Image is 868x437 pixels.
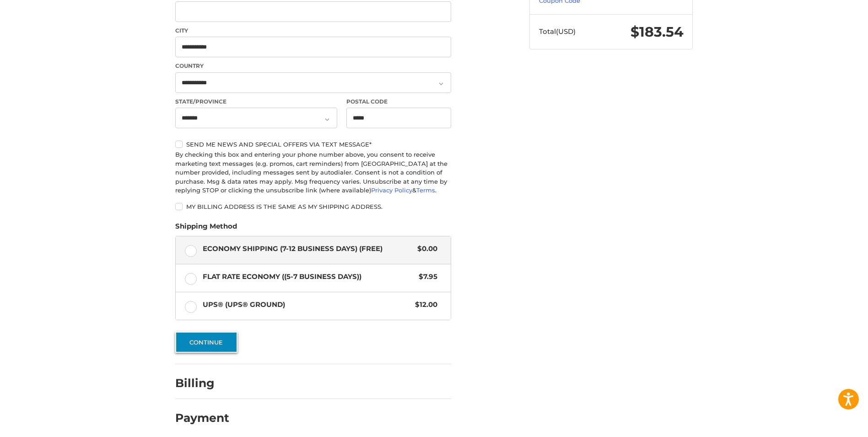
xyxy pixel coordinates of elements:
label: State/Province [175,98,337,106]
span: $183.54 [631,23,684,40]
label: Postal Code [346,98,452,106]
span: $0.00 [413,244,437,254]
legend: Shipping Method [175,221,237,236]
a: Terms [416,186,435,194]
h2: Payment [175,411,229,425]
div: By checking this box and entering your phone number above, you consent to receive marketing text ... [175,150,451,195]
span: Economy Shipping (7-12 Business Days) (Free) [203,244,413,254]
span: Total (USD) [539,27,576,36]
span: Flat Rate Economy ((5-7 Business Days)) [203,272,415,282]
span: $12.00 [410,300,437,310]
h2: Billing [175,376,229,390]
label: Country [175,62,451,70]
span: $7.95 [414,272,437,282]
a: Privacy Policy [371,186,412,194]
label: City [175,27,451,35]
span: UPS® (UPS® Ground) [203,300,411,310]
label: Send me news and special offers via text message* [175,141,451,148]
button: Continue [175,332,237,353]
label: My billing address is the same as my shipping address. [175,203,451,210]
